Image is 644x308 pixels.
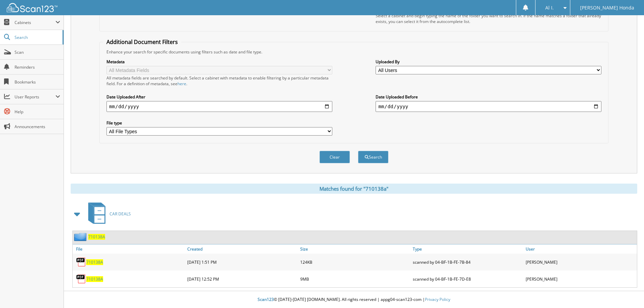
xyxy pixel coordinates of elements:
[319,151,350,163] button: Clear
[71,184,637,194] div: Matches found for "710138a"
[15,34,59,40] span: Search
[106,120,332,126] label: File type
[299,255,411,269] div: 124KB
[186,244,299,254] a: Created
[15,109,60,115] span: Help
[425,297,450,302] a: Privacy Policy
[74,233,88,241] img: folder2.png
[376,13,601,24] div: Select a cabinet and begin typing the name of the folder you want to search in. If the name match...
[299,272,411,286] div: 9MB
[110,211,131,217] span: CAR DEALS
[411,272,524,286] div: scanned by 04-BF-1B-FE-7D-E8
[106,94,332,100] label: Date Uploaded After
[376,59,601,65] label: Uploaded By
[411,244,524,254] a: Type
[411,255,524,269] div: scanned by 04-BF-1B-FE-7B-84
[15,64,60,70] span: Reminders
[103,49,605,55] div: Enhance your search for specific documents using filters such as date and file type.
[15,94,55,100] span: User Reports
[76,274,86,284] img: PDF.png
[299,244,411,254] a: Size
[76,257,86,267] img: PDF.png
[88,234,105,240] a: 710138A
[73,244,186,254] a: File
[524,244,637,254] a: User
[376,94,601,100] label: Date Uploaded Before
[15,20,55,25] span: Cabinets
[106,75,332,87] div: All metadata fields are searched by default. Select a cabinet with metadata to enable filtering b...
[106,59,332,65] label: Metadata
[376,101,601,112] input: end
[84,200,131,227] a: CAR DEALS
[15,79,60,85] span: Bookmarks
[7,3,57,12] img: scan123-logo-white.svg
[86,259,103,265] a: 710138A
[358,151,388,163] button: Search
[524,272,637,286] div: [PERSON_NAME]
[15,49,60,55] span: Scan
[258,297,274,302] span: Scan123
[103,38,181,46] legend: Additional Document Filters
[186,272,299,286] div: [DATE] 12:52 PM
[545,6,554,10] span: Al I.
[177,81,186,87] a: here
[64,291,644,308] div: © [DATE]-[DATE] [DOMAIN_NAME]. All rights reserved | appg04-scan123-com |
[106,101,332,112] input: start
[524,255,637,269] div: [PERSON_NAME]
[186,255,299,269] div: [DATE] 1:51 PM
[580,6,634,10] span: [PERSON_NAME] Honda
[15,124,60,129] span: Announcements
[610,276,644,308] iframe: Chat Widget
[86,276,103,282] a: 710138A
